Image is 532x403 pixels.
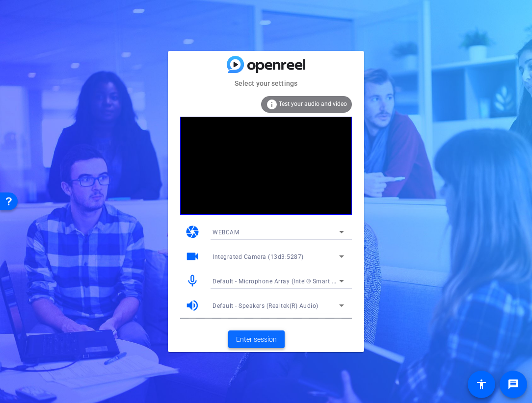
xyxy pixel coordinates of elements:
mat-icon: accessibility [476,378,487,390]
mat-icon: videocam [185,249,200,264]
mat-icon: info [266,99,278,110]
span: Default - Speakers (Realtek(R) Audio) [213,302,319,309]
mat-icon: volume_up [185,298,200,313]
span: Default - Microphone Array (Intel® Smart Sound Technology for Digital Microphones) [213,277,456,285]
span: Integrated Camera (13d3:5287) [213,253,304,260]
button: Enter session [228,330,285,348]
span: Enter session [236,334,277,345]
mat-card-subtitle: Select your settings [168,78,364,89]
span: WEBCAM [213,229,239,236]
mat-icon: message [507,378,519,390]
mat-icon: camera [185,225,200,239]
img: blue-gradient.svg [227,56,305,73]
mat-icon: mic_none [185,274,200,288]
span: Test your audio and video [279,101,347,107]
